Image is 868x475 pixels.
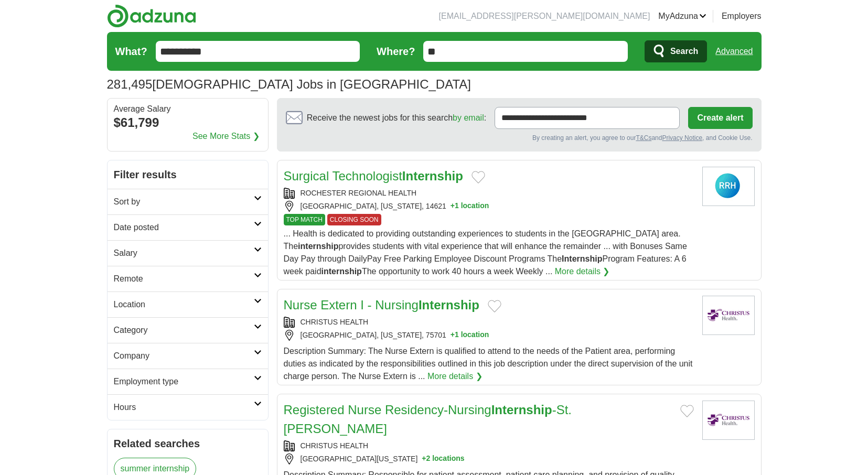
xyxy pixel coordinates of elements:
button: Search [645,40,707,62]
a: More details ❯ [555,265,610,278]
h2: Filter results [108,160,268,189]
img: CHRISTUS Health logo [702,296,755,335]
button: Create alert [688,107,752,129]
h2: Remote [114,273,254,285]
a: ROCHESTER REGIONAL HEALTH [301,189,417,197]
img: CHRISTUS Health logo [702,401,755,440]
h2: Employment type [114,375,254,388]
div: [GEOGRAPHIC_DATA][US_STATE] [284,454,694,465]
a: Company [108,343,268,369]
span: ... Health is dedicated to providing outstanding experiences to students in the [GEOGRAPHIC_DATA]... [284,229,687,276]
span: 281,495 [107,75,153,94]
h2: Hours [114,401,254,414]
div: $61,799 [114,113,262,132]
span: + [451,201,455,212]
a: Hours [108,394,268,420]
a: T&Cs [636,134,651,142]
strong: Internship [402,169,463,183]
a: MyAdzuna [658,10,706,23]
a: Registered Nurse Residency-NursingInternship-St. [PERSON_NAME] [284,403,572,436]
span: + [451,330,455,341]
span: + [422,454,426,465]
strong: Internship [491,403,552,417]
h2: Sort by [114,196,254,208]
a: Location [108,292,268,317]
li: [EMAIL_ADDRESS][PERSON_NAME][DOMAIN_NAME] [439,10,650,23]
a: Advanced [715,41,753,62]
a: Employment type [108,369,268,394]
label: What? [115,44,147,59]
a: Date posted [108,214,268,240]
div: [GEOGRAPHIC_DATA], [US_STATE], 75701 [284,330,694,341]
a: Salary [108,240,268,266]
h2: Category [114,324,254,337]
a: Nurse Extern I - NursingInternship [284,298,479,312]
button: +1 location [451,201,489,212]
div: By creating an alert, you agree to our and , and Cookie Use. [286,133,753,143]
strong: Internship [562,254,602,263]
a: More details ❯ [427,370,483,383]
div: [GEOGRAPHIC_DATA], [US_STATE], 14621 [284,201,694,212]
button: Add to favorite jobs [680,405,694,417]
span: CLOSING SOON [327,214,381,225]
h2: Related searches [114,436,262,451]
h1: [DEMOGRAPHIC_DATA] Jobs in [GEOGRAPHIC_DATA] [107,77,471,91]
button: Add to favorite jobs [488,300,501,312]
h2: Location [114,298,254,311]
span: Search [670,41,698,62]
a: Surgical TechnologistInternship [284,169,463,183]
h2: Salary [114,247,254,260]
button: +2 locations [422,454,464,465]
strong: internship [322,267,362,276]
a: Category [108,317,268,343]
a: by email [453,113,484,122]
div: Average Salary [114,105,262,113]
img: Adzuna logo [107,4,196,28]
button: Add to favorite jobs [471,171,485,183]
a: Sort by [108,189,268,214]
a: CHRISTUS HEALTH [301,318,369,326]
a: See More Stats ❯ [192,130,260,143]
label: Where? [377,44,415,59]
img: Rochester Regional Health logo [702,167,755,206]
strong: internship [298,242,338,251]
a: Employers [722,10,762,23]
span: Receive the newest jobs for this search : [307,112,486,124]
h2: Company [114,350,254,362]
a: Remote [108,266,268,292]
button: +1 location [451,330,489,341]
span: Description Summary: The Nurse Extern is qualified to attend to the needs of the Patient area, pe... [284,347,693,381]
h2: Date posted [114,221,254,234]
strong: Internship [419,298,479,312]
span: TOP MATCH [284,214,325,225]
a: CHRISTUS HEALTH [301,441,369,450]
a: Privacy Notice [662,134,702,142]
